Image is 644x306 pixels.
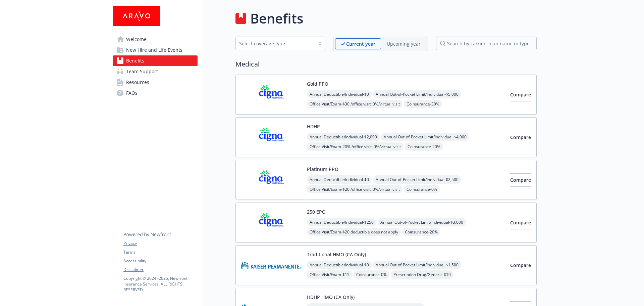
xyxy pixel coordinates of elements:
span: Annual Out-of-Pocket Limit/Individual - $3,000 [378,218,466,226]
span: Coinsurance - 0% [354,270,389,279]
span: Annual Deductible/Individual - $0 [307,175,372,184]
button: Gold PPO [307,80,328,87]
span: Compare [510,219,531,226]
span: Annual Deductible/Individual - $2,000 [307,133,380,141]
p: Copyright © 2024 - 2025 , Newfront Insurance Services, ALL RIGHTS RESERVED [123,275,197,293]
a: Privacy [123,241,197,247]
button: HDHP HMO (CA Only) [307,294,355,301]
span: Compare [510,262,531,268]
span: Office Visit/Exam - $15 [307,270,352,279]
a: FAQs [113,88,198,98]
a: Team Support [113,66,198,77]
a: Benefits [113,55,198,66]
button: Traditional HMO (CA Only) [307,251,366,258]
a: Accessibility [123,258,197,264]
button: 250 EPO [307,208,326,215]
span: Office Visit/Exam - $20 deductible does not apply [307,228,401,236]
span: Annual Out-of-Pocket Limit/Individual - $1,500 [373,261,461,269]
button: Compare [510,259,531,272]
span: Annual Deductible/Individual - $250 [307,218,376,226]
h1: Benefits [250,8,303,29]
p: Upcoming year [387,40,421,47]
span: Annual Out-of-Pocket Limit/Individual - $5,000 [373,90,461,98]
span: Office Visit/Exam - $30 /office visit; 0%/virtual visit [307,100,402,108]
span: Resources [126,77,149,88]
span: Compare [510,91,531,98]
a: Resources [113,77,198,88]
input: search by carrier, plan name or type [436,37,537,50]
img: Kaiser Permanente Insurance Company carrier logo [241,251,302,279]
span: Coinsurance - 20% [402,228,440,236]
span: Annual Deductible/Individual - $0 [307,90,372,98]
img: CIGNA carrier logo [241,166,302,194]
div: Select coverage type [239,40,312,47]
span: Team Support [126,66,158,77]
span: Annual Out-of-Pocket Limit/Individual - $4,000 [381,133,469,141]
span: Coinsurance - 30% [404,100,442,108]
button: Platinum PPO [307,166,338,173]
img: CIGNA carrier logo [241,80,302,109]
span: Coinsurance - 20% [405,142,443,151]
span: Compare [510,134,531,140]
span: New Hire and Life Events [126,45,182,55]
span: Coinsurance - 0% [404,185,440,193]
button: Compare [510,88,531,101]
a: Disclaimer [123,267,197,273]
a: Terms [123,249,197,255]
a: New Hire and Life Events [113,45,198,55]
button: Compare [510,216,531,229]
span: Compare [510,177,531,183]
button: Compare [510,131,531,144]
span: FAQs [126,88,138,98]
span: Prescription Drug/Generic - $10 [391,270,453,279]
img: CIGNA carrier logo [241,123,302,151]
span: Annual Out-of-Pocket Limit/Individual - $2,500 [373,175,461,184]
span: Office Visit/Exam - 20% /office visit; 0%/virtual visit [307,142,404,151]
button: HDHP [307,123,320,130]
button: Compare [510,173,531,187]
a: Welcome [113,34,198,45]
h2: Medical [235,59,537,69]
span: Annual Deductible/Individual - $0 [307,261,372,269]
span: Office Visit/Exam - $20 /office visit; 0%/virtual visit [307,185,402,193]
img: CIGNA carrier logo [241,208,302,237]
span: Benefits [126,55,144,66]
span: Welcome [126,34,147,45]
p: Current year [346,40,375,47]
